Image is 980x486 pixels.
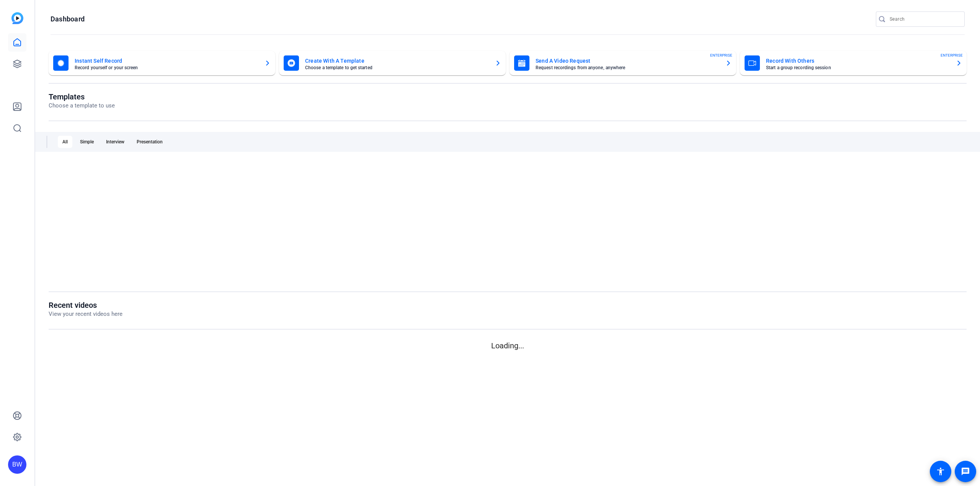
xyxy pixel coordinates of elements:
button: Create With A TemplateChoose a template to get started [279,51,506,75]
button: Record With OthersStart a group recording sessionENTERPRISE [740,51,967,75]
mat-card-title: Send A Video Request [536,56,719,65]
div: Presentation [132,136,167,148]
mat-card-subtitle: Record yourself or your screen [75,65,258,70]
div: Interview [101,136,129,148]
p: Loading... [49,340,967,351]
h1: Dashboard [51,15,85,24]
mat-card-subtitle: Request recordings from anyone, anywhere [536,65,719,70]
h1: Templates [49,92,115,101]
span: ENTERPRISE [710,52,732,58]
div: BW [8,455,26,474]
mat-card-subtitle: Start a group recording session [766,65,950,70]
mat-card-subtitle: Choose a template to get started [305,65,489,70]
p: View your recent videos here [49,310,122,319]
img: blue-gradient.svg [11,12,23,24]
div: Simple [75,136,98,148]
button: Instant Self RecordRecord yourself or your screen [49,51,275,75]
mat-card-title: Record With Others [766,56,950,65]
button: Send A Video RequestRequest recordings from anyone, anywhereENTERPRISE [510,51,736,75]
mat-icon: message [961,467,970,476]
p: Choose a template to use [49,101,115,110]
mat-card-title: Create With A Template [305,56,489,65]
mat-icon: accessibility [936,467,945,476]
h1: Recent videos [49,301,122,310]
span: ENTERPRISE [941,52,963,58]
input: Search [890,15,959,24]
mat-card-title: Instant Self Record [75,56,258,65]
div: All [58,136,72,148]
